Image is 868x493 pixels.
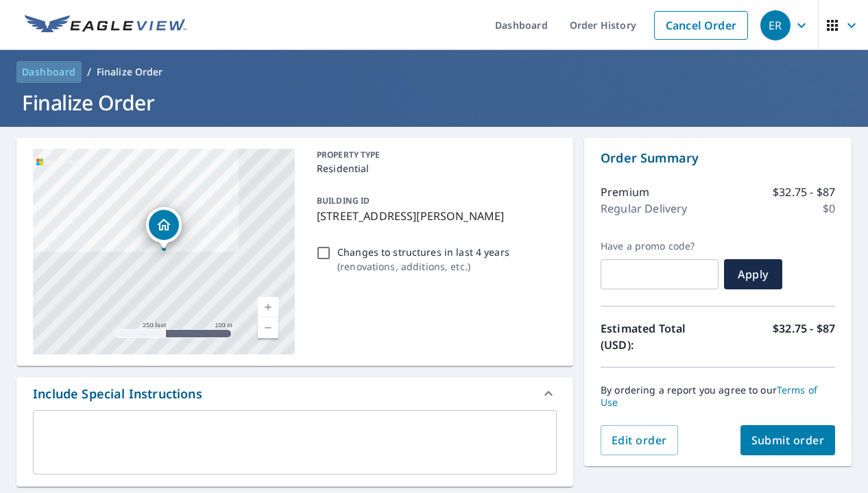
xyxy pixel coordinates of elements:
[773,184,835,200] p: $32.75 - $87
[258,317,278,338] a: Current Level 17, Zoom Out
[751,433,825,448] span: Submit order
[16,377,573,410] div: Include Special Instructions
[740,425,836,455] button: Submit order
[760,10,791,40] div: ER
[317,195,370,206] p: BUILDING ID
[601,240,719,252] label: Have a promo code?
[601,149,835,167] p: Order Summary
[601,384,835,409] p: By ordering a report you agree to our
[87,64,91,80] li: /
[654,11,748,40] a: Cancel Order
[25,15,186,36] img: EV Logo
[337,245,509,259] p: Changes to structures in last 4 years
[16,61,852,83] nav: breadcrumb
[773,320,835,353] p: $32.75 - $87
[258,297,278,317] a: Current Level 17, Zoom In
[601,425,678,455] button: Edit order
[33,385,202,403] div: Include Special Instructions
[601,320,718,353] p: Estimated Total (USD):
[601,200,687,217] p: Regular Delivery
[601,383,817,409] a: Terms of Use
[317,149,551,161] p: PROPERTY TYPE
[337,259,509,274] p: ( renovations, additions, etc. )
[823,200,835,217] p: $0
[735,267,771,282] span: Apply
[16,88,852,117] h1: Finalize Order
[146,207,182,250] div: Dropped pin, building 1, Residential property, 10042 John Adams Way Orlando, FL 32817
[317,208,551,224] p: [STREET_ADDRESS][PERSON_NAME]
[317,161,551,176] p: Residential
[612,433,667,448] span: Edit order
[601,184,649,200] p: Premium
[97,65,163,79] p: Finalize Order
[22,65,76,79] span: Dashboard
[16,61,82,83] a: Dashboard
[724,259,782,289] button: Apply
